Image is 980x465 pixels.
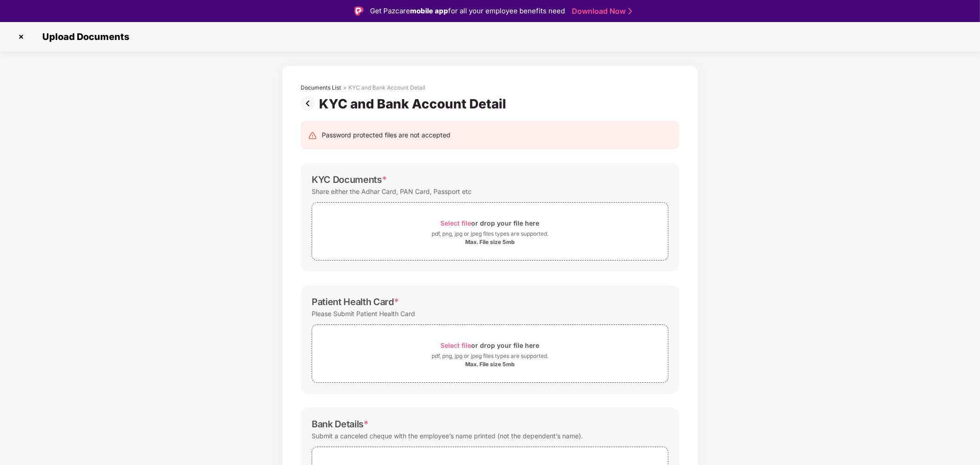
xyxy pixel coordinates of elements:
[432,352,548,361] div: pdf, png, jpg or jpeg files types are supported.
[432,229,548,238] div: pdf, png, jpg or jpeg files types are supported.
[33,31,134,42] span: Upload Documents
[312,419,369,430] div: Bank Details
[312,185,472,198] div: Share either the Adhar Card, PAN Card, Passport etc
[441,341,472,349] span: Select file
[301,84,341,91] div: Documents List
[312,430,583,442] div: Submit a canceled cheque with the employee’s name printed (not the dependent’s name).
[465,361,515,368] div: Max. File size 5mb
[410,6,448,15] strong: mobile app
[312,174,387,185] div: KYC Documents
[312,307,415,320] div: Please Submit Patient Health Card
[348,84,425,91] div: KYC and Bank Account Detail
[319,96,510,112] div: KYC and Bank Account Detail
[343,84,347,91] div: >
[441,217,540,229] div: or drop your file here
[441,219,472,227] span: Select file
[441,339,540,352] div: or drop your file here
[312,296,399,307] div: Patient Health Card
[465,238,515,246] div: Max. File size 5mb
[312,332,668,375] span: Select fileor drop your file herepdf, png, jpg or jpeg files types are supported.Max. File size 5mb
[354,6,364,16] img: Logo
[370,6,565,17] div: Get Pazcare for all your employee benefits need
[308,131,317,140] img: svg+xml;base64,PHN2ZyB4bWxucz0iaHR0cDovL3d3dy53My5vcmcvMjAwMC9zdmciIHdpZHRoPSIyNCIgaGVpZ2h0PSIyNC...
[322,130,450,140] div: Password protected files are not accepted
[312,210,668,253] span: Select fileor drop your file herepdf, png, jpg or jpeg files types are supported.Max. File size 5mb
[14,29,28,44] img: svg+xml;base64,PHN2ZyBpZD0iQ3Jvc3MtMzJ4MzIiIHhtbG5zPSJodHRwOi8vd3d3LnczLm9yZy8yMDAwL3N2ZyIgd2lkdG...
[301,96,319,111] img: svg+xml;base64,PHN2ZyBpZD0iUHJldi0zMngzMiIgeG1sbnM9Imh0dHA6Ly93d3cudzMub3JnLzIwMDAvc3ZnIiB3aWR0aD...
[628,6,632,16] img: Stroke
[572,6,629,16] a: Download Now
